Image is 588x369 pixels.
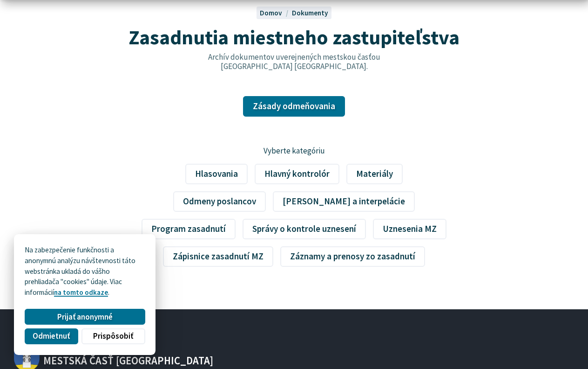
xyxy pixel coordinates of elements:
[273,191,415,212] a: [PERSON_NAME] a interpelácie
[81,328,145,344] button: Prispôsobiť
[57,312,113,322] span: Prijať anonymné
[93,331,133,341] span: Prispôsobiť
[33,331,70,341] span: Odmietnuť
[260,8,291,17] a: Domov
[54,288,108,297] a: na tomto odkaze
[25,309,145,325] button: Prijať anonymné
[137,145,451,157] p: Vyberte kategóriu
[128,24,460,50] span: Zasadnutia miestneho zastupiteľstva
[43,355,213,366] span: Mestská časť [GEOGRAPHIC_DATA]
[25,328,78,344] button: Odmietnuť
[255,164,339,184] a: Hlavný kontrolór
[243,96,345,117] a: Zásady odmeňovania
[40,345,213,366] span: Sídlisko Ťahanovce
[243,219,366,239] a: Správy o kontrole uznesení
[373,219,446,239] a: Uznesenia MZ
[280,246,425,267] a: Záznamy a prenosy zo zasadnutí
[173,191,266,212] a: Odmeny poslancov
[188,52,400,71] p: Archív dokumentov uverejnených mestskou časťou [GEOGRAPHIC_DATA] [GEOGRAPHIC_DATA].
[260,8,282,17] span: Domov
[346,164,403,184] a: Materiály
[142,219,236,239] a: Program zasadnutí
[163,246,273,267] a: Zápisnice zasadnutí MZ
[25,245,145,298] p: Na zabezpečenie funkčnosti a anonymnú analýzu návštevnosti táto webstránka ukladá do vášho prehli...
[185,164,248,184] a: Hlasovania
[292,8,328,17] a: Dokumenty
